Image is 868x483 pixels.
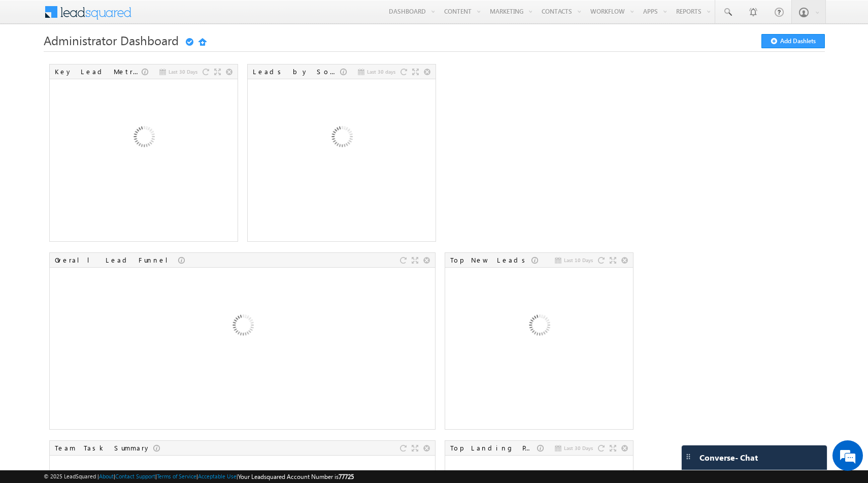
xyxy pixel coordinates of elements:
span: Last 30 days [367,67,395,76]
a: Terms of Service [157,473,196,479]
a: Contact Support [115,473,155,479]
div: Top New Leads [450,255,531,265]
a: Acceptable Use [198,473,237,479]
a: About [99,473,114,479]
img: Loading... [484,272,593,381]
span: 77725 [339,473,354,480]
span: © 2025 LeadSquared | | | | | [44,472,354,481]
span: Last 30 Days [169,67,197,76]
div: Overall Lead Funnel [55,255,178,265]
img: Loading... [89,84,198,193]
button: Add Dashlets [761,34,825,48]
span: Your Leadsquared Account Number is [238,473,354,480]
span: Administrator Dashboard [44,32,179,48]
span: Last 10 Days [564,255,593,265]
img: Loading... [188,272,297,381]
div: Key Lead Metrics [55,67,142,76]
span: Converse - Chat [699,453,758,462]
div: Top Landing Pages [450,443,537,453]
span: Last 30 Days [564,443,593,453]
div: Team Task Summary [55,443,153,453]
img: Loading... [287,84,396,193]
img: carter-drag [684,453,692,461]
div: Leads by Sources [253,67,340,76]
